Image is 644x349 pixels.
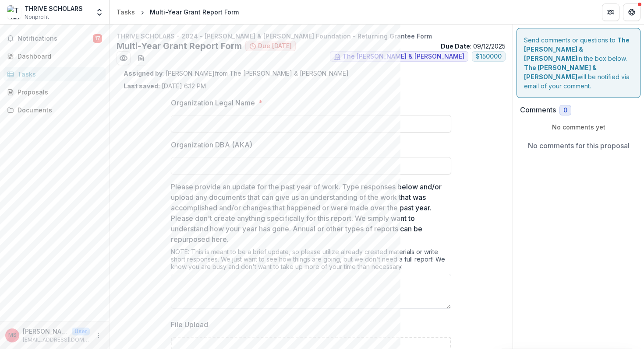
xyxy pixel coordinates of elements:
p: Organization Legal Name [171,98,255,108]
strong: Last saved: [124,82,160,90]
p: No comments yet [520,122,637,132]
div: Proposals [18,87,99,97]
button: Preview 83e51e51-3fbb-4dbe-9a0d-062311b9feaf.pdf [117,51,131,65]
span: Nonprofit [25,13,49,21]
p: : 09/12/2025 [441,42,506,51]
nav: breadcrumb [113,6,242,18]
p: : [PERSON_NAME] from The [PERSON_NAME] & [PERSON_NAME] [124,69,499,78]
p: Please provide an update for the past year of work. Type responses below and/or upload any docume... [171,181,446,244]
span: 17 [93,34,102,43]
span: The [PERSON_NAME] & [PERSON_NAME] [343,53,464,60]
img: THRIVE SCHOLARS [7,5,21,19]
strong: The [PERSON_NAME] & [PERSON_NAME] [524,36,630,62]
p: [DATE] 6:12 PM [124,81,206,91]
p: THRIVE SCHOLARS - 2024 - [PERSON_NAME] & [PERSON_NAME] Foundation - Returning Grantee Form [117,31,506,41]
div: Documents [18,105,99,115]
p: [PERSON_NAME] [23,327,68,336]
strong: The [PERSON_NAME] & [PERSON_NAME] [524,64,597,80]
button: Partners [602,3,619,21]
a: Proposals [4,85,106,99]
span: $ 150000 [476,53,502,60]
a: Documents [4,103,106,117]
button: download-word-button [134,51,148,65]
div: Dashboard [18,52,99,61]
div: NOTE: This is meant to be a brief update, so please utilize already created materials or write sh... [171,248,451,274]
a: Tasks [113,6,138,18]
div: Tasks [117,7,135,17]
p: [EMAIL_ADDRESS][DOMAIN_NAME] [23,336,90,344]
h2: Comments [520,106,556,114]
div: Tasks [18,70,99,79]
span: 0 [563,107,567,114]
div: THRIVE SCHOLARS [25,4,83,13]
strong: Due Date [441,42,470,50]
p: Organization DBA (AKA) [171,140,252,150]
div: Send comments or questions to in the box below. will be notified via email of your comment. [517,28,640,98]
a: Tasks [4,67,106,81]
button: Open entity switcher [93,3,106,21]
a: Dashboard [4,49,106,63]
button: More [93,330,104,341]
button: Get Help [623,3,640,21]
p: No comments for this proposal [528,140,630,151]
p: User [72,328,90,335]
strong: Assigned by [124,70,163,77]
h2: Multi-Year Grant Report Form [117,41,242,51]
span: Notifications [18,35,93,42]
span: Due [DATE] [258,42,292,50]
p: File Upload [171,319,208,330]
div: Multi-Year Grant Report Form [150,7,239,17]
div: Martha Sanchez [8,332,17,338]
button: Notifications17 [4,31,106,45]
